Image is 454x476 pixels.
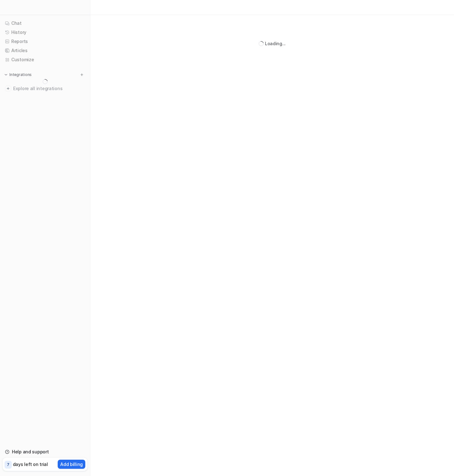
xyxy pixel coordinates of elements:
p: Integrations [9,72,32,77]
div: Loading... [265,40,286,47]
img: expand menu [4,73,8,77]
span: Explore all integrations [13,84,85,94]
a: Articles [3,46,87,55]
button: Add billing [58,460,85,469]
a: Help and support [3,447,87,456]
button: Integrations [3,72,34,78]
a: Explore all integrations [3,84,87,93]
p: days left on trial [13,461,48,468]
a: Chat [3,19,87,28]
img: menu_add.svg [80,73,84,77]
p: 7 [7,462,9,468]
a: History [3,28,87,37]
img: explore all integrations [5,85,11,92]
a: Reports [3,37,87,46]
a: Customize [3,55,87,64]
p: Add billing [60,461,83,468]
